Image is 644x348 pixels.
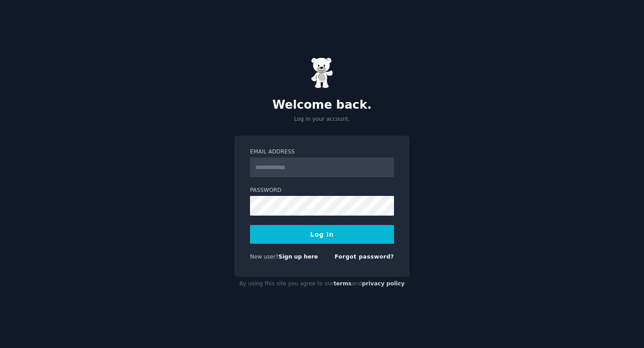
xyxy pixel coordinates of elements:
[250,148,394,156] label: Email Address
[234,98,410,112] h2: Welcome back.
[250,225,394,244] button: Log In
[250,254,279,260] span: New user?
[362,280,405,287] a: privacy policy
[335,254,394,260] a: Forgot password?
[311,57,333,89] img: Gummy Bear
[234,115,410,123] p: Log in your account.
[234,277,410,291] div: By using this site you agree to our and
[250,187,394,195] label: Password
[334,280,352,287] a: terms
[279,254,318,260] a: Sign up here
